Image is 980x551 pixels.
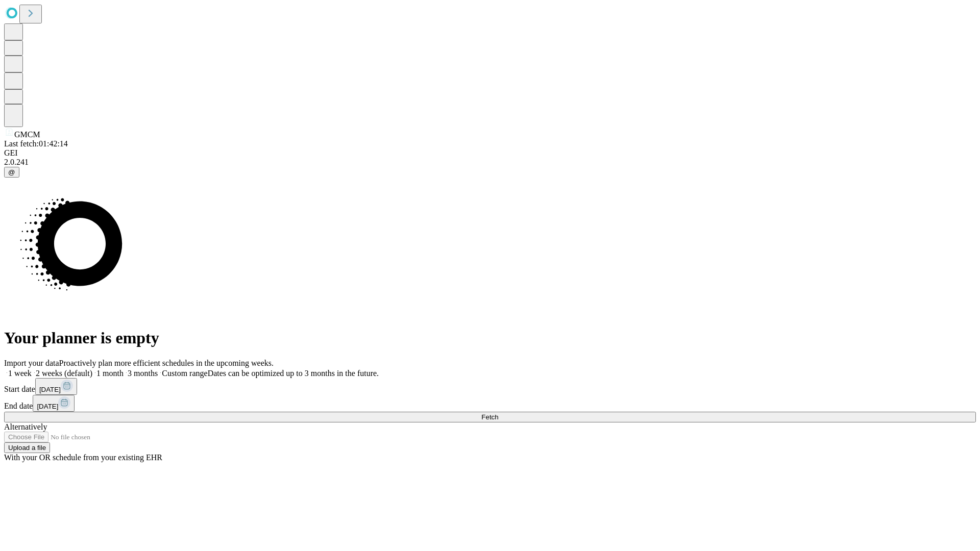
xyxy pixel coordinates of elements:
[162,369,207,378] span: Custom range
[4,412,976,422] button: Fetch
[37,403,58,410] span: [DATE]
[33,395,75,412] button: [DATE]
[4,395,976,412] div: End date
[4,329,976,347] h1: Your planner is empty
[4,167,19,178] button: @
[39,386,61,393] span: [DATE]
[4,453,162,462] span: With your OR schedule from your existing EHR
[4,422,47,431] span: Alternatively
[8,168,15,176] span: @
[4,378,976,395] div: Start date
[14,130,40,139] span: GMCM
[4,158,976,167] div: 2.0.241
[481,413,498,421] span: Fetch
[59,359,274,367] span: Proactively plan more efficient schedules in the upcoming weeks.
[8,369,32,378] span: 1 week
[4,148,976,158] div: GEI
[35,378,77,395] button: [DATE]
[4,442,50,453] button: Upload a file
[96,369,124,378] span: 1 month
[36,369,92,378] span: 2 weeks (default)
[128,369,158,378] span: 3 months
[4,359,59,367] span: Import your data
[208,369,379,378] span: Dates can be optimized up to 3 months in the future.
[4,139,68,148] span: Last fetch: 01:42:14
